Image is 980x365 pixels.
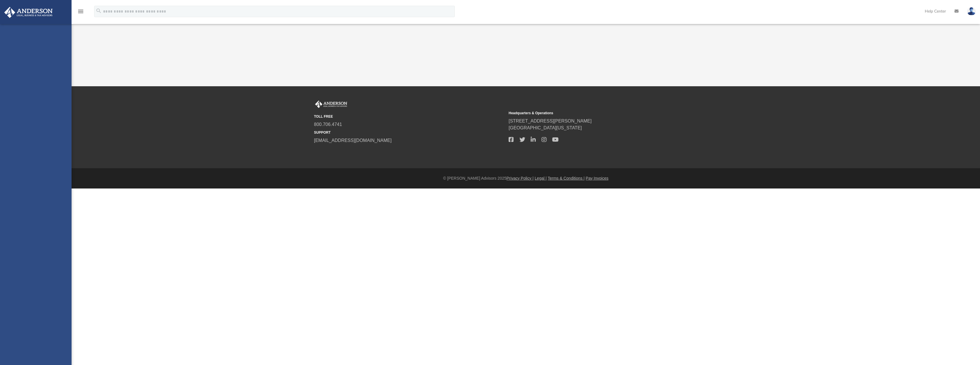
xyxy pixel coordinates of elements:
a: menu [77,11,84,15]
small: TOLL FREE [314,114,505,119]
a: Terms & Conditions | [548,176,585,181]
img: User Pic [967,7,976,15]
small: SUPPORT [314,130,505,135]
a: Privacy Policy | [507,176,534,181]
img: Anderson Advisors Platinum Portal [314,101,348,108]
img: Anderson Advisors Platinum Portal [3,7,54,18]
small: Headquarters & Operations [509,111,699,116]
i: menu [77,8,84,15]
i: search [96,8,102,14]
a: Pay Invoices [586,176,608,181]
a: [GEOGRAPHIC_DATA][US_STATE] [509,125,582,130]
a: 800.706.4741 [314,122,342,127]
a: [EMAIL_ADDRESS][DOMAIN_NAME] [314,138,392,143]
div: © [PERSON_NAME] Advisors 2025 [72,175,980,181]
a: Legal | [535,176,547,181]
a: [STREET_ADDRESS][PERSON_NAME] [509,119,592,123]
